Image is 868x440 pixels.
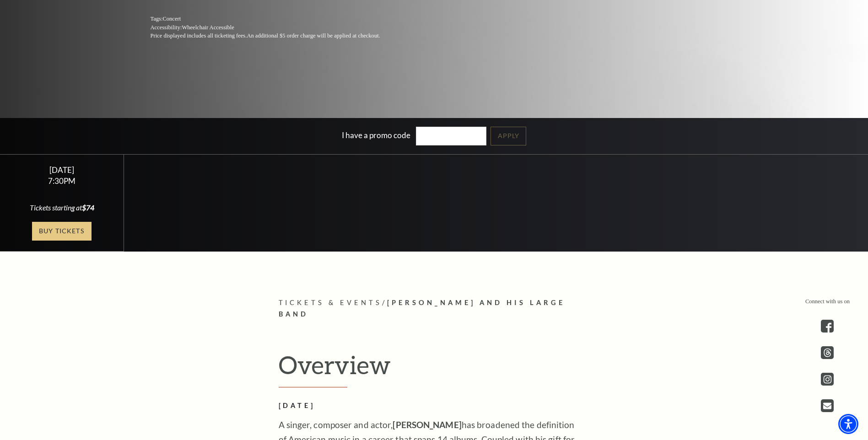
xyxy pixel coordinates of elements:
[11,165,113,175] div: [DATE]
[151,15,402,23] p: Tags:
[279,297,590,320] p: /
[162,16,181,22] span: Concert
[82,203,94,212] span: $74
[32,222,92,241] a: Buy Tickets
[821,346,834,359] a: threads.com - open in a new tab
[279,299,566,318] span: [PERSON_NAME] and his Large Band
[393,419,461,430] strong: [PERSON_NAME]
[821,399,834,412] a: Open this option - open in a new tab
[247,32,380,39] span: An additional $5 order charge will be applied at checkout.
[838,414,858,434] div: Accessibility Menu
[279,400,576,412] h2: [DATE]
[279,299,383,306] span: Tickets & Events
[805,297,850,306] p: Connect with us on
[821,320,834,333] a: facebook - open in a new tab
[151,32,402,40] p: Price displayed includes all ticketing fees.
[11,203,113,213] div: Tickets starting at
[11,177,113,185] div: 7:30PM
[151,23,402,32] p: Accessibility:
[342,130,410,140] label: I have a promo code
[821,373,834,386] a: instagram - open in a new tab
[182,24,234,31] span: Wheelchair Accessible
[279,350,590,387] h2: Overview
